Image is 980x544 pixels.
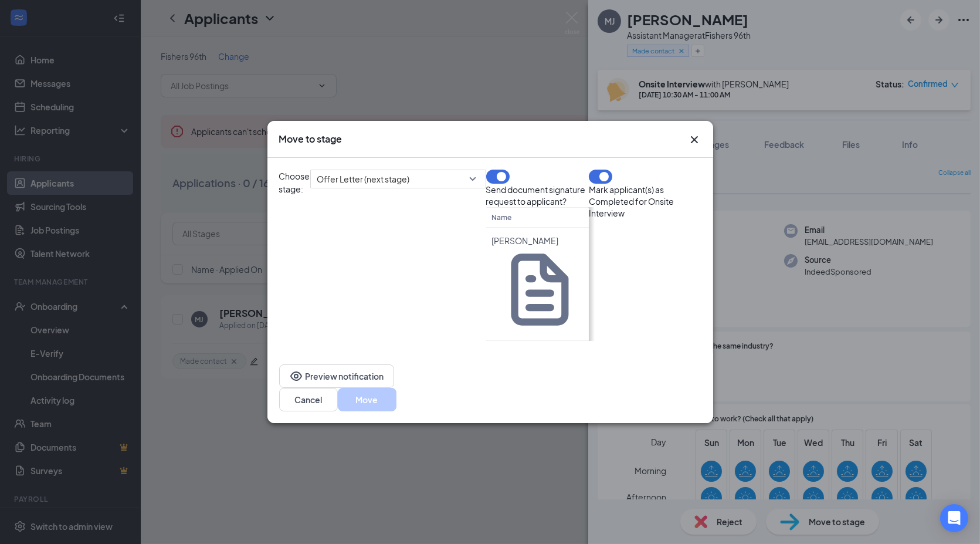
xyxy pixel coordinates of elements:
p: Send document signature request to applicant? [486,184,589,207]
p: Mark applicant(s) as Completed for Onsite Interview [589,184,701,219]
svg: Document [497,246,584,333]
button: Cancel [279,388,338,411]
svg: Cross [687,133,701,147]
button: Close [687,133,701,147]
button: Move [338,388,396,411]
div: Open Intercom Messenger [940,504,968,532]
th: Name [486,207,589,228]
span: Choose stage: [279,170,310,341]
div: Loading offer data. [486,170,589,341]
span: Offer Letter (next stage) [317,170,410,188]
h3: Move to stage [279,133,343,146]
p: [PERSON_NAME] [492,235,584,246]
button: EyePreview notification [279,364,394,388]
svg: Eye [289,369,303,383]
